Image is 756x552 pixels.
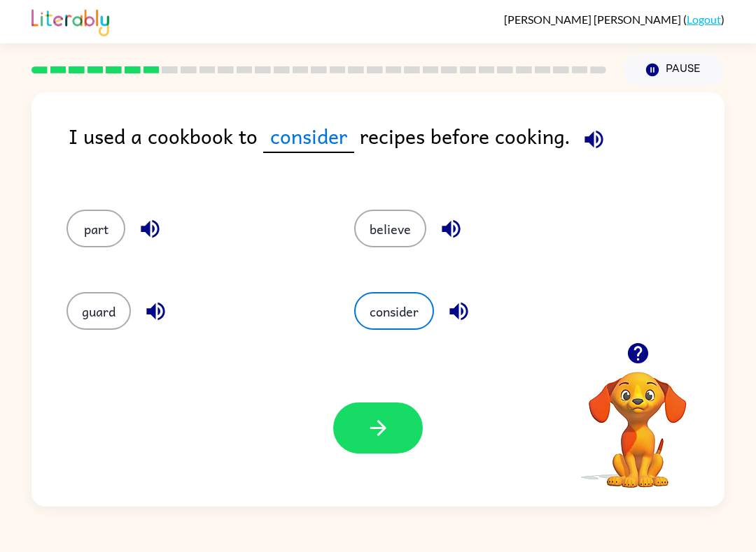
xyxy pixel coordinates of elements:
span: consider [263,120,354,153]
video: Your browser must support playing .mp4 files to use Literably. Please try using another browser. [568,350,708,490]
a: Logout [687,13,721,26]
button: consider [354,292,434,330]
div: ( ) [504,13,724,26]
button: part [66,210,125,247]
img: Literably [31,6,109,36]
button: believe [354,210,426,247]
button: Pause [623,54,724,86]
button: guard [66,292,131,330]
span: [PERSON_NAME] [PERSON_NAME] [504,13,683,26]
div: I used a cookbook to recipes before cooking. [69,120,724,182]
